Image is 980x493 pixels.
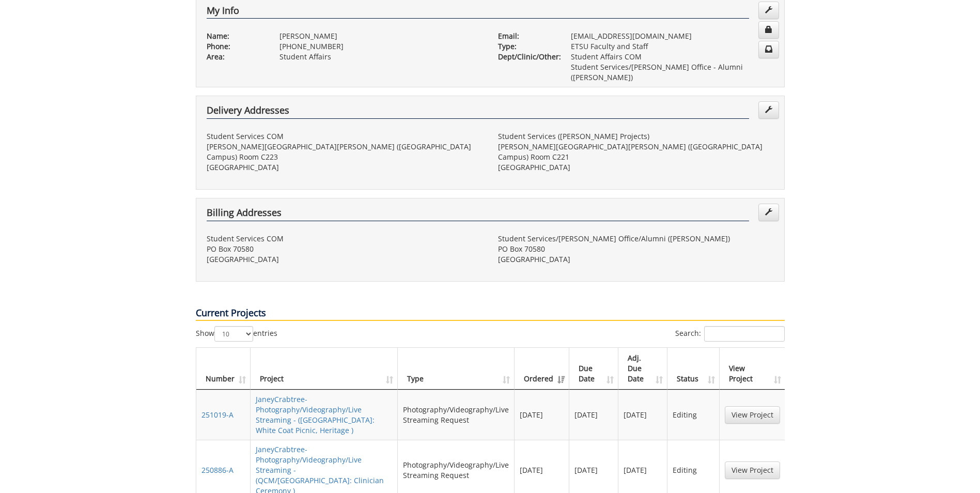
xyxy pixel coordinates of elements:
[398,390,515,440] td: Photography/Videography/Live Streaming Request
[207,142,483,162] p: [PERSON_NAME][GEOGRAPHIC_DATA][PERSON_NAME] ([GEOGRAPHIC_DATA] Campus) Room C223
[207,208,749,221] h4: Billing Addresses
[758,101,779,119] a: Edit Addresses
[398,348,515,390] th: Type: activate to sort column ascending
[720,348,785,390] th: View Project: activate to sort column ascending
[498,142,774,162] p: [PERSON_NAME][GEOGRAPHIC_DATA][PERSON_NAME] ([GEOGRAPHIC_DATA] Campus) Room C221
[207,131,483,142] p: Student Services COM
[569,348,618,390] th: Due Date: activate to sort column ascending
[201,410,234,420] a: 251019-A
[498,244,774,254] p: PO Box 70580
[207,162,483,173] p: [GEOGRAPHIC_DATA]
[498,31,555,41] p: Email:
[196,348,251,390] th: Number: activate to sort column ascending
[571,62,774,83] p: Student Services/[PERSON_NAME] Office - Alumni ([PERSON_NAME])
[279,52,483,62] p: Student Affairs
[256,394,375,435] a: JaneyCrabtree-Photography/Videography/Live Streaming - ([GEOGRAPHIC_DATA]: White Coat Picnic, Her...
[498,254,774,265] p: [GEOGRAPHIC_DATA]
[251,348,398,390] th: Project: activate to sort column ascending
[571,41,774,52] p: ETSU Faculty and Staff
[207,105,749,119] h4: Delivery Addresses
[207,234,483,244] p: Student Services COM
[214,326,253,342] select: Showentries
[758,204,779,221] a: Edit Addresses
[201,465,234,475] a: 250886-A
[196,326,277,342] label: Show entries
[618,348,667,390] th: Adj. Due Date: activate to sort column ascending
[667,390,720,440] td: Editing
[498,41,555,52] p: Type:
[569,390,618,440] td: [DATE]
[515,348,569,390] th: Ordered: activate to sort column ascending
[725,406,780,424] a: View Project
[207,244,483,254] p: PO Box 70580
[571,31,774,41] p: [EMAIL_ADDRESS][DOMAIN_NAME]
[758,41,779,58] a: Change Communication Preferences
[279,41,483,52] p: [PHONE_NUMBER]
[758,2,779,19] a: Edit Info
[279,31,483,41] p: [PERSON_NAME]
[725,461,780,479] a: View Project
[498,131,774,142] p: Student Services ([PERSON_NAME] Projects)
[207,254,483,265] p: [GEOGRAPHIC_DATA]
[196,306,785,321] p: Current Projects
[498,52,555,62] p: Dept/Clinic/Other:
[704,326,785,342] input: Search:
[675,326,785,342] label: Search:
[618,390,667,440] td: [DATE]
[207,31,264,41] p: Name:
[207,6,749,19] h4: My Info
[207,52,264,62] p: Area:
[667,348,720,390] th: Status: activate to sort column ascending
[498,234,774,244] p: Student Services/[PERSON_NAME] Office/Alumni ([PERSON_NAME])
[498,162,774,173] p: [GEOGRAPHIC_DATA]
[515,390,569,440] td: [DATE]
[758,21,779,39] a: Change Password
[207,41,264,52] p: Phone:
[571,52,774,62] p: Student Affairs COM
